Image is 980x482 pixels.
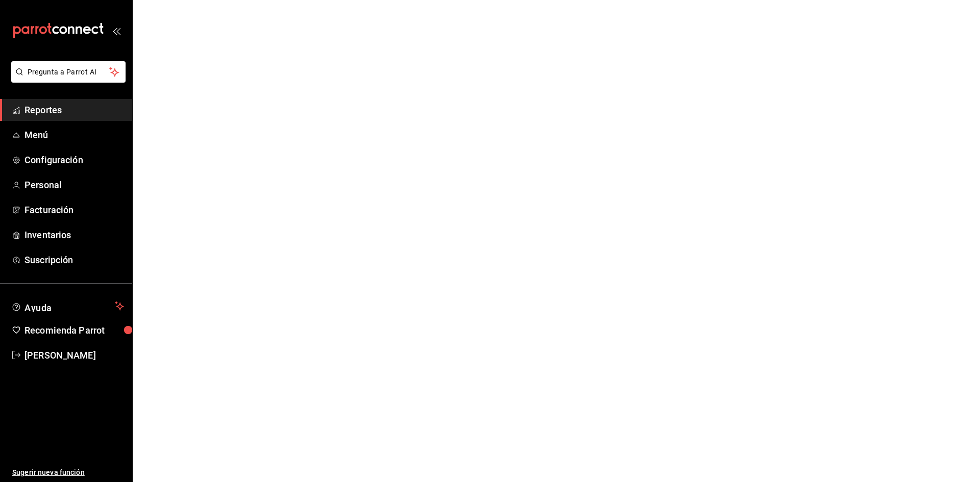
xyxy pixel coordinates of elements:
a: Pregunta a Parrot AI [7,74,126,85]
span: Ayuda [24,300,111,312]
span: Pregunta a Parrot AI [28,67,110,78]
span: Facturación [24,203,124,217]
span: Inventarios [24,228,124,242]
span: Suscripción [24,253,124,267]
button: Pregunta a Parrot AI [11,61,126,83]
span: Reportes [24,103,124,117]
span: Recomienda Parrot [24,323,124,337]
span: Sugerir nueva función [12,467,124,478]
span: Personal [24,178,124,192]
button: open_drawer_menu [112,27,120,35]
span: [PERSON_NAME] [24,348,124,362]
span: Menú [24,128,124,142]
span: Configuración [24,153,124,167]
